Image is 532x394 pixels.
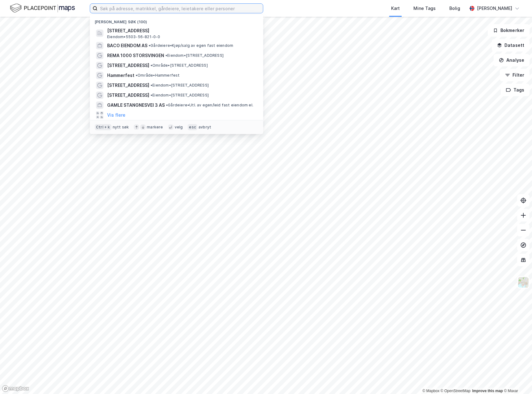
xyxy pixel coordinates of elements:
[107,92,149,99] span: [STREET_ADDRESS]
[422,389,439,393] a: Mapbox
[107,42,147,49] span: BACO EIENDOM AS
[494,54,530,66] button: Analyse
[488,24,530,37] button: Bokmerker
[517,276,529,288] img: Z
[113,125,129,130] div: nytt søk
[166,103,253,108] span: Gårdeiere • Utl. av egen/leid fast eiendom el.
[107,111,125,119] button: Vis flere
[501,364,532,394] iframe: Chat Widget
[107,34,160,39] span: Eiendom • 5503-56-821-0-0
[150,93,209,98] span: Eiendom • [STREET_ADDRESS]
[107,62,149,69] span: [STREET_ADDRESS]
[150,63,152,68] span: •
[166,103,168,107] span: •
[165,53,167,58] span: •
[107,27,256,34] span: [STREET_ADDRESS]
[136,73,137,78] span: •
[198,125,211,130] div: avbryt
[492,39,530,51] button: Datasett
[501,84,530,96] button: Tags
[441,389,471,393] a: OpenStreetMap
[413,5,436,12] div: Mine Tags
[149,43,150,48] span: •
[107,82,149,89] span: [STREET_ADDRESS]
[472,389,503,393] a: Improve this map
[150,63,208,68] span: Område • [STREET_ADDRESS]
[188,124,197,130] div: esc
[107,72,134,79] span: Hammerfest
[10,3,75,14] img: logo.f888ab2527a4732fd821a326f86c7f29.svg
[150,83,152,87] span: •
[107,52,164,59] span: REMA 1000 STORSVINGEN
[107,101,165,109] span: GAMLE STANGNESVEI 3 AS
[175,125,183,130] div: velg
[136,73,180,78] span: Område • Hammerfest
[500,69,530,81] button: Filter
[90,15,263,26] div: [PERSON_NAME] søk (100)
[150,93,152,97] span: •
[501,364,532,394] div: Kontrollprogram for chat
[147,125,163,130] div: markere
[95,124,111,130] div: Ctrl + k
[165,53,224,58] span: Eiendom • [STREET_ADDRESS]
[149,43,233,48] span: Gårdeiere • Kjøp/salg av egen fast eiendom
[477,5,512,12] div: [PERSON_NAME]
[391,5,400,12] div: Kart
[2,385,29,392] a: Mapbox homepage
[150,83,209,88] span: Eiendom • [STREET_ADDRESS]
[98,4,263,13] input: Søk på adresse, matrikkel, gårdeiere, leietakere eller personer
[449,5,460,12] div: Bolig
